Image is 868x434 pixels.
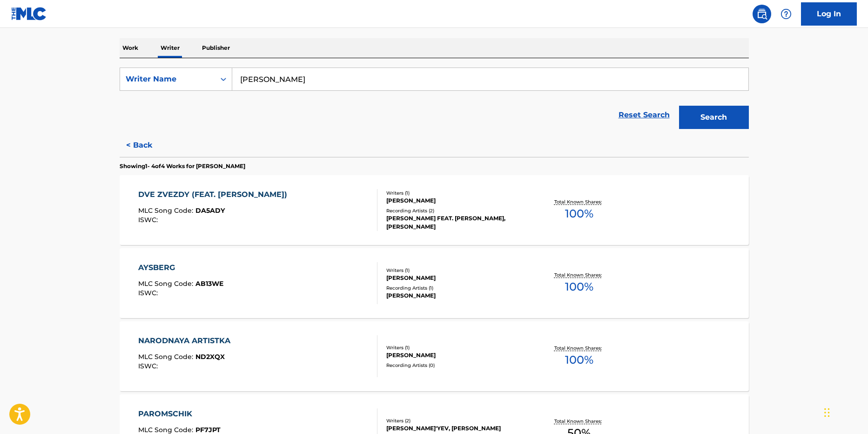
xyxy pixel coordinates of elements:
div: PAROMSCHIK [138,408,221,420]
div: Help [777,5,795,23]
a: NARODNAYA ARTISTKAMLC Song Code:ND2XQXISWC:Writers (1)[PERSON_NAME]Recording Artists (0)Total Kno... [120,321,749,391]
button: Search [679,106,749,129]
div: Перетащить [824,399,830,427]
span: MLC Song Code : [138,279,195,288]
span: ND2XQX [195,353,225,361]
p: Showing 1 - 4 of 4 Works for [PERSON_NAME] [120,162,245,170]
div: [PERSON_NAME] [386,274,527,282]
span: ISWC : [138,216,160,224]
span: AB13WE [195,279,223,288]
p: Total Known Shares: [554,198,604,205]
div: DVE ZVEZDY (FEAT. [PERSON_NAME]) [138,189,292,200]
a: Reset Search [614,105,674,125]
div: [PERSON_NAME] [386,292,527,300]
a: Public Search [753,5,771,23]
div: AYSBERG [138,262,223,273]
span: MLC Song Code : [138,206,195,215]
div: Writer Name [126,74,209,85]
p: Total Known Shares: [554,418,604,425]
img: MLC Logo [11,7,47,20]
p: Publisher [199,38,233,58]
div: [PERSON_NAME] [386,351,527,359]
div: [PERSON_NAME] FEAT. [PERSON_NAME], [PERSON_NAME] [386,214,527,231]
div: [PERSON_NAME] [386,197,527,205]
a: Log In [801,2,857,26]
div: Виджет чата [821,389,868,434]
iframe: Chat Widget [821,389,868,434]
div: Recording Artists ( 0 ) [386,362,527,369]
div: Recording Artists ( 1 ) [386,285,527,292]
p: Total Known Shares: [554,271,604,278]
div: [PERSON_NAME]'YEV, [PERSON_NAME] [386,424,527,433]
p: Work [120,38,141,58]
img: help [781,8,792,20]
p: Writer [158,38,182,58]
img: search [756,8,767,20]
p: Total Known Shares: [554,345,604,352]
form: Search Form [120,68,749,134]
span: 100 % [565,278,593,295]
span: ISWC : [138,362,160,370]
a: DVE ZVEZDY (FEAT. [PERSON_NAME])MLC Song Code:DA5ADYISWC:Writers (1)[PERSON_NAME]Recording Artist... [120,175,749,245]
span: 100 % [565,205,593,222]
div: NARODNAYA ARTISTKA [138,335,235,346]
button: < Back [120,134,175,157]
div: Writers ( 1 ) [386,344,527,351]
span: DA5ADY [195,206,225,215]
a: AYSBERGMLC Song Code:AB13WEISWC:Writers (1)[PERSON_NAME]Recording Artists (1)[PERSON_NAME]Total K... [120,248,749,318]
div: Writers ( 1 ) [386,267,527,274]
div: Recording Artists ( 2 ) [386,207,527,214]
span: MLC Song Code : [138,426,195,434]
div: Writers ( 2 ) [386,417,527,424]
span: ISWC : [138,289,160,297]
span: PF7JPT [195,426,221,434]
div: Writers ( 1 ) [386,190,527,197]
span: 100 % [565,352,593,368]
span: MLC Song Code : [138,353,195,361]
